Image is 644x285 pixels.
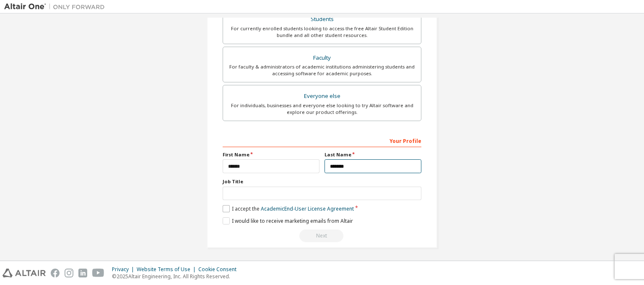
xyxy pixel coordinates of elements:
[228,102,416,116] div: For individuals, businesses and everyone else looking to try Altair software and explore our prod...
[78,269,87,277] img: linkedin.svg
[198,266,241,273] div: Cookie Consent
[112,266,137,273] div: Privacy
[261,205,354,212] a: Academic End-User License Agreement
[65,269,73,277] img: instagram.svg
[228,13,416,25] div: Students
[137,266,198,273] div: Website Terms of Use
[228,52,416,64] div: Faculty
[92,269,104,277] img: youtube.svg
[325,151,421,158] label: Last Name
[4,3,109,11] img: Altair One
[228,25,416,39] div: For currently enrolled students looking to access the free Altair Student Edition bundle and all ...
[228,90,416,102] div: Everyone else
[223,230,421,242] div: Read and acccept EULA to continue
[3,269,46,277] img: altair_logo.svg
[228,63,416,77] div: For faculty & administrators of academic institutions administering students and accessing softwa...
[223,205,354,212] label: I accept the
[223,178,421,185] label: Job Title
[112,273,241,280] p: © 2025 Altair Engineering, Inc. All Rights Reserved.
[223,134,421,147] div: Your Profile
[51,269,60,277] img: facebook.svg
[223,151,319,158] label: First Name
[223,217,353,224] label: I would like to receive marketing emails from Altair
